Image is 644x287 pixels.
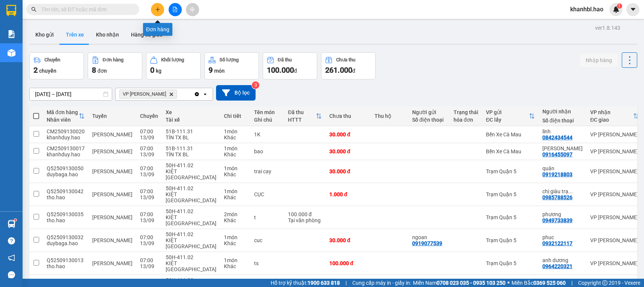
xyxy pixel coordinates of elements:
[271,279,340,287] span: Hỗ trợ kỹ thuật:
[47,263,85,269] div: tho.hao
[325,66,352,75] span: 261.000
[278,57,292,63] div: Đã thu
[352,68,355,74] span: đ
[140,171,158,177] div: 13/09
[254,109,280,115] div: Tên món
[44,57,60,63] div: Chuyến
[284,106,326,126] th: Toggle SortBy
[103,57,123,63] div: Đơn hàng
[186,3,199,16] button: aim
[590,117,633,123] div: ĐC giao
[263,52,317,79] button: Đã thu100.000đ
[60,26,90,44] button: Trên xe
[224,145,247,151] div: 1 món
[486,260,535,266] div: Trạm Quận 5
[507,281,510,284] span: ⚪️
[613,6,620,13] img: icon-new-feature
[486,131,535,137] div: Bến Xe Cà Mau
[140,113,158,119] div: Chuyến
[88,52,142,79] button: Đơn hàng8đơn
[92,148,132,154] span: [PERSON_NAME]
[542,165,583,171] div: quân
[542,234,583,240] div: phuc
[626,3,639,16] button: caret-down
[224,194,247,200] div: Khác
[8,49,15,57] img: warehouse-icon
[92,131,132,137] span: [PERSON_NAME]
[119,90,177,99] span: VP Bạc Liêu, close by backspace
[224,257,247,263] div: 1 món
[542,145,583,151] div: CHÍ LINH
[267,66,294,75] span: 100.000
[412,234,446,240] div: ngoan
[169,92,174,96] svg: Delete
[224,128,247,134] div: 1 món
[90,26,125,44] button: Kho nhận
[8,271,15,278] span: message
[140,165,158,171] div: 07:00
[33,66,38,75] span: 2
[486,191,535,197] div: Trạm Quận 5
[8,237,15,244] span: question-circle
[97,68,107,74] span: đơn
[47,188,85,194] div: Q52509130042
[542,263,572,269] div: 0964220321
[92,113,132,119] div: Tuyến
[542,257,583,263] div: anh dương
[413,279,505,287] span: Miền Nam
[486,237,535,243] div: Trạm Quận 5
[542,171,572,177] div: 0919218803
[146,52,201,79] button: Khối lượng0kg
[166,128,216,134] div: 51B-111.31
[8,254,15,261] span: notification
[92,214,132,220] span: [PERSON_NAME]
[564,5,609,14] span: khanhbl.hao
[329,191,367,197] div: 1.000 đ
[166,231,216,237] div: 50H-411.02
[166,151,216,157] div: TÍN TX BL
[166,185,216,191] div: 50H-411.02
[30,88,112,100] input: Select a date range.
[224,234,247,240] div: 1 món
[352,279,411,287] span: Cung cấp máy in - giấy in:
[224,165,247,171] div: 1 món
[166,237,216,249] div: KIỆT [GEOGRAPHIC_DATA]
[166,208,216,214] div: 50H-411.02
[140,194,158,200] div: 13/09
[590,109,633,115] div: VP nhận
[590,214,639,220] div: VP [PERSON_NAME]
[542,194,572,200] div: 0985788526
[602,280,607,285] span: copyright
[630,6,636,13] span: caret-down
[252,81,259,89] sup: 3
[329,168,367,174] div: 30.000 đ
[140,188,158,194] div: 07:00
[542,118,583,124] div: Số điện thoại
[156,68,161,74] span: kg
[47,134,85,140] div: khanhduy.hao
[254,237,280,243] div: cuc
[329,131,367,137] div: 30.000 đ
[155,7,160,12] span: plus
[219,57,239,63] div: Số lượng
[288,211,322,217] div: 100.000 đ
[140,151,158,157] div: 13/09
[454,109,478,115] div: Trạng thái
[47,109,79,115] div: Mã đơn hàng
[288,117,316,123] div: HTTT
[224,188,247,194] div: 1 món
[29,52,84,79] button: Chuyến2chuyến
[47,117,79,123] div: Nhân viên
[209,66,213,75] span: 9
[166,162,216,168] div: 50H-411.02
[166,254,216,260] div: 50H-411.02
[412,109,446,115] div: Người gửi
[92,260,132,266] span: [PERSON_NAME]
[288,217,322,223] div: Tại văn phòng
[204,52,259,79] button: Số lượng9món
[346,279,347,287] span: |
[224,151,247,157] div: Khác
[224,263,247,269] div: Khác
[590,237,639,243] div: VP [PERSON_NAME]
[150,66,154,75] span: 0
